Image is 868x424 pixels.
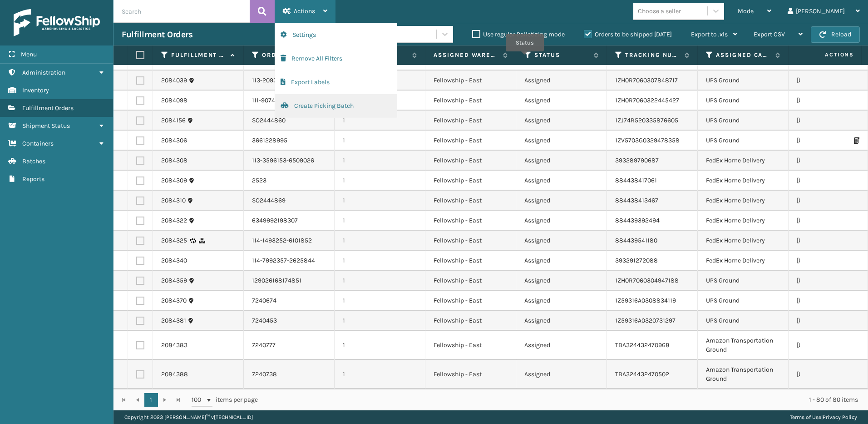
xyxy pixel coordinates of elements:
td: 1 [335,191,425,211]
td: Assigned [516,231,607,251]
span: Menu [21,50,37,58]
a: 393291272088 [615,257,658,264]
td: Assigned [516,151,607,171]
button: Remove All Filters [275,47,397,71]
td: 1 [335,271,425,291]
td: Assigned [516,91,607,111]
a: 2084381 [161,316,186,325]
td: Fellowship - East [425,171,516,191]
a: 2084156 [161,116,186,125]
a: 2084325 [161,236,187,245]
td: Fellowship - East [425,131,516,151]
a: 1ZV5703G0329478358 [615,136,680,144]
td: Fellowship - East [425,111,516,131]
td: Fellowship - East [425,271,516,291]
td: 1 [335,360,425,389]
td: Fellowship - East [425,91,516,111]
td: FedEx Home Delivery [698,151,789,171]
td: Assigned [516,111,607,131]
button: Export Labels [275,71,397,94]
td: 114-1493252-6101852 [244,231,335,251]
td: 129026168174851 [244,271,335,291]
a: Terms of Use [790,414,821,420]
span: Shipment Status [22,122,70,130]
label: Fulfillment Order Id [171,51,226,59]
td: Amazon Transportation Ground [698,331,789,360]
td: FedEx Home Delivery [698,251,789,271]
td: 1 [335,291,425,311]
td: SO2444860 [244,111,335,131]
span: Batches [22,157,45,165]
td: Assigned [516,331,607,360]
span: Inventory [22,86,49,94]
td: Assigned [516,171,607,191]
a: 884439392494 [615,217,660,224]
td: 114-7992357-2625844 [244,251,335,271]
a: 2084310 [161,196,186,205]
a: 2084098 [161,96,187,105]
a: 2084388 [161,370,188,379]
img: logo [14,9,100,36]
td: 113-3596153-6509026 [244,151,335,171]
td: UPS Ground [698,71,789,91]
td: Fellowship - East [425,151,516,171]
td: 1 [335,211,425,231]
td: Fellowship - East [425,71,516,91]
td: UPS Ground [698,271,789,291]
div: Choose a seller [638,6,681,16]
td: Assigned [516,291,607,311]
label: Assigned Warehouse [434,51,498,59]
td: Fellowship - East [425,251,516,271]
td: UPS Ground [698,291,789,311]
a: 1Z59316A0320731297 [615,317,676,324]
td: 1 [335,151,425,171]
td: 1 [335,131,425,151]
td: UPS Ground [698,131,789,151]
td: Fellowship - East [425,231,516,251]
td: SO2444869 [244,191,335,211]
td: Assigned [516,271,607,291]
span: Export CSV [754,30,785,38]
span: Reports [22,175,44,183]
i: Print Packing Slip [854,137,859,144]
td: 3661228995 [244,131,335,151]
span: Administration [22,69,65,76]
td: Assigned [516,251,607,271]
a: 884438417061 [615,177,657,184]
td: 1 [335,171,425,191]
p: Copyright 2023 [PERSON_NAME]™ v [TECHNICAL_ID] [124,410,253,424]
td: Fellowship - East [425,331,516,360]
a: 2084309 [161,176,187,185]
a: 2084359 [161,276,187,285]
span: Fulfillment Orders [22,104,74,112]
label: Order Number [262,51,317,59]
span: items per page [192,393,258,407]
td: Assigned [516,311,607,331]
a: 2084383 [161,341,187,350]
span: Containers [22,140,54,147]
a: 884439541180 [615,237,657,244]
td: Assigned [516,360,607,389]
label: Tracking Number [625,51,680,59]
button: Settings [275,23,397,47]
td: UPS Ground [698,111,789,131]
a: 2084370 [161,296,187,305]
td: FedEx Home Delivery [698,171,789,191]
a: 1ZH0R7060304947188 [615,277,679,284]
td: 1 [335,251,425,271]
td: FedEx Home Delivery [698,231,789,251]
td: Assigned [516,191,607,211]
td: 7240453 [244,311,335,331]
td: 2523 [244,171,335,191]
td: 7240738 [244,360,335,389]
td: 7240777 [244,331,335,360]
td: 1 [335,331,425,360]
td: Fellowship - East [425,311,516,331]
td: FedEx Home Delivery [698,191,789,211]
td: 1 [335,111,425,131]
td: Fellowship - East [425,291,516,311]
td: UPS Ground [698,311,789,331]
a: 393289790687 [615,156,659,164]
td: 1 [335,311,425,331]
a: 1ZJ74R520335876605 [615,116,678,124]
